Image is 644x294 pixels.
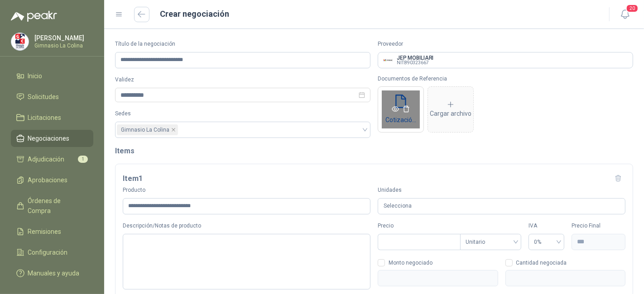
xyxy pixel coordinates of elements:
[115,76,370,84] label: Validez
[430,100,471,119] div: Cargar archivo
[78,156,88,163] span: 1
[160,8,230,20] h1: Crear negociación
[123,222,370,230] label: Descripción/Notas de producto
[11,88,93,105] a: Solicitudes
[28,71,43,81] span: Inicio
[11,223,93,240] a: Remisiones
[534,235,559,249] span: 0%
[11,244,93,261] a: Configuración
[403,105,410,113] span: delete
[378,198,625,215] div: Selecciona
[123,186,370,194] label: Producto
[28,175,68,185] span: Aprobaciones
[121,125,169,135] span: Gimnasio La Colina
[28,133,70,143] span: Negociaciones
[390,106,401,113] a: eye
[11,11,57,22] img: Logo peakr
[11,33,29,50] img: Company Logo
[572,222,625,230] label: Precio Final
[11,130,93,147] a: Negociaciones
[28,92,59,102] span: Solicitudes
[34,43,91,48] p: Gimnasio La Colina
[11,109,93,126] a: Licitaciones
[529,222,564,230] label: IVA
[392,105,399,113] span: eye
[28,196,85,216] span: Órdenes de Compra
[513,260,571,266] span: Cantidad negociada
[378,40,633,48] label: Proveedor
[28,154,65,164] span: Adjudicación
[401,104,412,114] button: delete
[617,6,633,23] button: 20
[378,186,625,194] label: Unidades
[115,109,370,118] label: Sedes
[171,128,176,132] span: close
[11,192,93,219] a: Órdenes de Compra
[378,76,633,82] p: Documentos de Referencia
[378,222,460,230] label: Precio
[11,265,93,282] a: Manuales y ayuda
[28,227,62,237] span: Remisiones
[385,260,436,266] span: Monto negociado
[117,124,178,135] span: Gimnasio La Colina
[28,247,68,257] span: Configuración
[466,235,516,249] span: Unitario
[34,35,91,41] p: [PERSON_NAME]
[115,40,370,48] label: Título de la negociación
[11,67,93,85] a: Inicio
[11,171,93,189] a: Aprobaciones
[11,151,93,168] a: Adjudicación1
[28,268,80,278] span: Manuales y ayuda
[123,173,143,185] h3: Item 1
[28,113,62,123] span: Licitaciones
[626,4,639,13] span: 20
[115,145,633,156] h2: Items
